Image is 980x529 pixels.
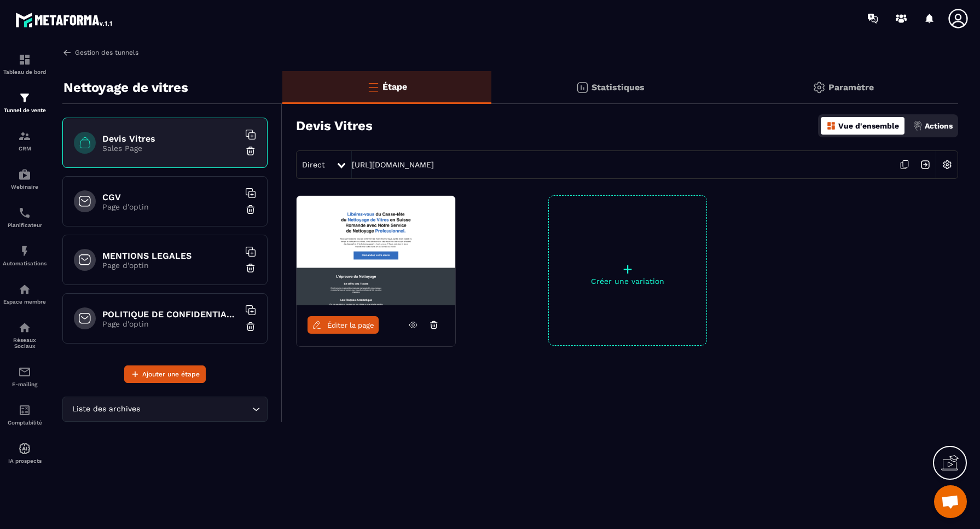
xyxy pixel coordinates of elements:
[102,202,239,211] p: Page d'optin
[245,321,256,332] img: trash
[826,121,836,131] img: dashboard-orange.40269519.svg
[592,82,645,92] p: Statistiques
[296,118,373,133] h3: Devis Vitres
[3,198,47,236] a: schedulerschedulerPlanificateur
[69,403,142,415] span: Liste des archives
[3,83,47,121] a: formationformationTunnel de vente
[3,121,47,160] a: formationformationCRM
[102,192,239,202] h6: CGV
[3,337,47,349] p: Réseaux Sociaux
[18,206,31,219] img: scheduler
[18,404,31,417] img: accountant
[18,53,31,66] img: formation
[925,121,953,130] p: Actions
[62,48,138,57] a: Gestion des tunnels
[327,321,374,329] span: Éditer la page
[3,260,47,266] p: Automatisations
[18,168,31,181] img: automations
[102,133,239,144] h6: Devis Vitres
[18,130,31,143] img: formation
[102,309,239,319] h6: POLITIQUE DE CONFIDENTIALITE
[142,403,250,415] input: Search for option
[352,160,434,169] a: [URL][DOMAIN_NAME]
[915,154,936,175] img: arrow-next.bcc2205e.svg
[63,77,188,98] p: Nettoyage de vitres
[3,420,47,426] p: Comptabilité
[142,369,200,380] span: Ajouter une étape
[3,160,47,198] a: automationsautomationsWebinaire
[3,236,47,275] a: automationsautomationsAutomatisations
[549,261,706,277] p: +
[124,365,206,383] button: Ajouter une étape
[937,154,958,175] img: setting-w.858f3a88.svg
[245,204,256,215] img: trash
[3,381,47,387] p: E-mailing
[549,277,706,286] p: Créer une variation
[3,313,47,357] a: social-networksocial-networkRéseaux Sociaux
[308,316,379,334] a: Éditer la page
[813,81,826,94] img: setting-gr.5f69749f.svg
[302,160,325,169] span: Direct
[3,357,47,396] a: emailemailE-mailing
[828,82,874,92] p: Paramètre
[245,263,256,274] img: trash
[15,10,114,30] img: logo
[3,458,47,464] p: IA prospects
[3,45,47,83] a: formationformationTableau de bord
[3,107,47,113] p: Tunnel de vente
[62,48,72,57] img: arrow
[838,121,899,130] p: Vue d'ensemble
[3,69,47,75] p: Tableau de bord
[934,485,967,518] a: Ouvrir le chat
[3,184,47,190] p: Webinaire
[576,81,589,94] img: stats.20deebd0.svg
[382,82,407,92] p: Étape
[18,91,31,104] img: formation
[102,144,239,153] p: Sales Page
[3,146,47,152] p: CRM
[18,283,31,296] img: automations
[367,80,380,94] img: bars-o.4a397970.svg
[245,146,256,156] img: trash
[913,121,923,131] img: actions.d6e523a2.png
[3,396,47,434] a: accountantaccountantComptabilité
[3,222,47,228] p: Planificateur
[18,365,31,379] img: email
[102,319,239,328] p: Page d'optin
[102,251,239,261] h6: MENTIONS LEGALES
[102,261,239,270] p: Page d'optin
[18,321,31,334] img: social-network
[297,196,455,305] img: image
[18,245,31,258] img: automations
[3,275,47,313] a: automationsautomationsEspace membre
[18,442,31,455] img: automations
[62,397,268,422] div: Search for option
[3,299,47,305] p: Espace membre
